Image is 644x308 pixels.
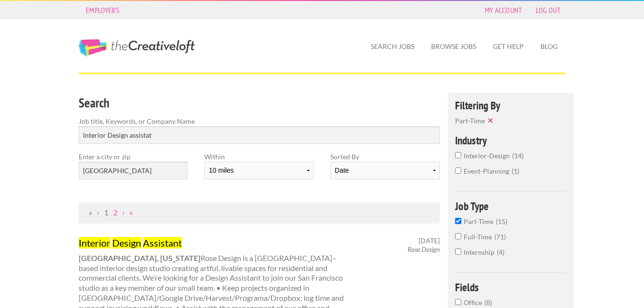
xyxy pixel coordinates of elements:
[480,3,527,17] a: My Account
[512,167,519,175] span: 1
[485,116,498,125] button: ✕
[455,249,461,255] input: Internship4
[455,100,567,111] h4: Filtering By
[455,152,461,158] input: interior-design14
[464,217,496,225] span: Part-Time
[112,237,141,249] mark: Design
[455,233,461,239] input: Full-Time71
[464,167,512,175] span: event-planning
[79,126,440,144] input: Search
[330,162,439,179] select: Sort results by
[79,253,200,262] strong: [GEOGRAPHIC_DATA], [US_STATE]
[363,36,422,58] a: Search Jobs
[455,167,461,174] input: event-planning1
[464,248,497,256] span: Internship
[79,237,110,249] mark: Interior
[494,233,506,241] span: 71
[143,237,182,249] mark: Assistant
[79,116,440,126] label: Job title, Keywords, or Company Name
[81,3,124,17] a: Employers
[464,233,494,241] span: Full-Time
[97,208,99,217] span: Previous Page
[79,237,345,249] a: Interior Design Assistant
[464,298,484,307] span: Office
[455,117,485,125] span: Part-Time
[455,299,461,305] input: Office8
[531,3,565,17] a: Log Out
[104,208,108,217] a: Page 1
[79,39,195,57] a: The Creative Loft
[122,208,125,217] a: Next Page
[455,282,567,293] h4: Fields
[129,208,133,217] a: Last Page, Page 2
[330,152,439,162] label: Sorted By
[455,218,461,224] input: Part-Time15
[204,152,313,162] label: Within
[419,237,440,245] span: [DATE]
[89,208,92,217] span: First Page
[485,36,531,58] a: Get Help
[455,135,567,146] h4: Industry
[497,248,504,256] span: 4
[79,94,440,112] h3: Search
[496,217,507,225] span: 15
[484,298,492,307] span: 8
[464,152,512,160] span: interior-design
[455,201,567,212] h4: Job Type
[533,36,565,58] a: Blog
[512,152,524,160] span: 14
[113,208,117,217] a: Page 2
[423,36,484,58] a: Browse Jobs
[79,152,187,162] label: Enter a city or zip
[408,245,440,253] em: Rose Design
